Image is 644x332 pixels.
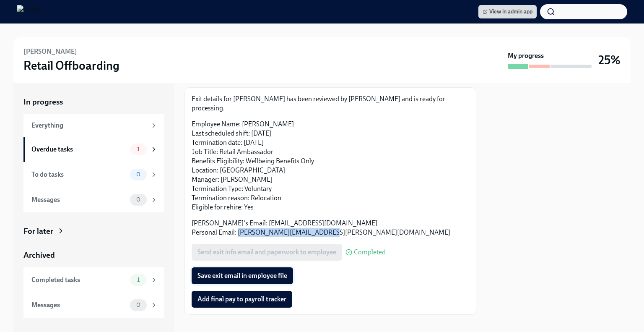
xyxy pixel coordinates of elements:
div: Messages [31,195,127,204]
a: For later [23,226,164,237]
div: Everything [31,121,147,130]
button: Add final pay to payroll tracker [192,291,292,308]
strong: My progress [508,51,544,60]
img: Rothy's [17,5,45,18]
a: To do tasks0 [23,162,164,187]
span: Add final pay to payroll tracker [197,295,286,303]
span: 0 [131,302,145,308]
p: [PERSON_NAME]'s Email: [EMAIL_ADDRESS][DOMAIN_NAME] Personal Email: [PERSON_NAME][EMAIL_ADDRESS][... [192,219,469,237]
h3: 25% [598,52,621,68]
h3: Retail Offboarding [23,58,119,73]
div: Messages [31,301,127,310]
p: Exit details for [PERSON_NAME] has been reviewed by [PERSON_NAME] and is ready for processing. [192,94,469,113]
p: Employee Name: [PERSON_NAME] Last scheduled shift: [DATE] Termination date: [DATE] Job Title: Ret... [192,120,469,212]
a: Everything [23,114,164,137]
div: Completed tasks [31,275,127,285]
a: Overdue tasks1 [23,137,164,162]
h6: [PERSON_NAME] [23,47,77,56]
a: Completed tasks1 [23,267,164,293]
span: 0 [131,171,145,178]
span: 1 [132,277,145,283]
a: Messages0 [23,187,164,212]
button: Save exit email in employee file [192,267,293,284]
span: 1 [132,146,145,152]
a: Messages0 [23,293,164,318]
a: Archived [23,250,164,261]
span: Save exit email in employee file [197,272,287,280]
span: 0 [131,196,145,203]
a: View in admin app [478,5,537,18]
span: View in admin app [483,8,532,16]
div: To do tasks [31,170,127,179]
div: For later [23,226,53,237]
a: In progress [23,97,164,107]
span: Completed [354,249,386,256]
div: Overdue tasks [31,145,127,154]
